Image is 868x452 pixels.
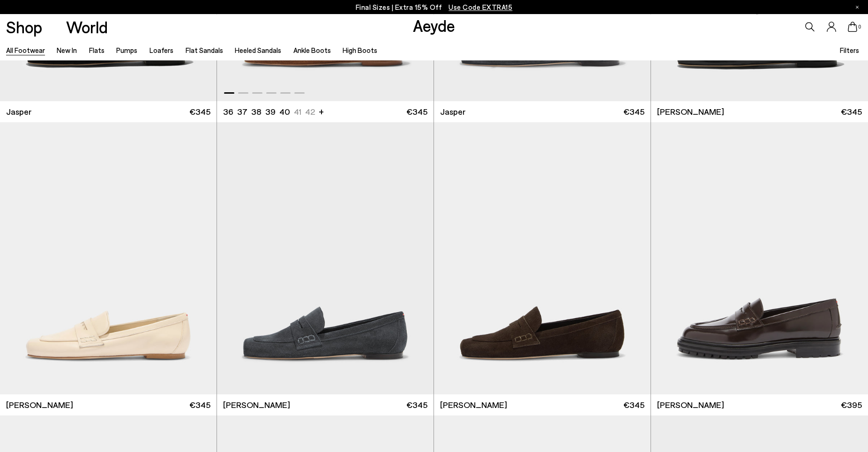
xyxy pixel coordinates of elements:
li: 40 [279,106,290,118]
a: Pumps [116,46,137,54]
a: Jasper €345 [434,101,651,122]
span: [PERSON_NAME] [657,106,724,118]
a: High Boots [343,46,377,54]
span: Jasper [440,106,465,118]
a: 36 37 38 39 40 41 42 + €345 [217,101,434,122]
a: Loafers [150,46,173,54]
span: €345 [841,106,862,118]
span: €345 [623,106,644,118]
a: New In [57,46,77,54]
span: €345 [189,399,210,411]
a: Ankle Boots [293,46,331,54]
span: Navigate to /collections/ss25-final-sizes [449,3,512,11]
a: World [66,19,108,35]
span: [PERSON_NAME] [6,399,73,411]
li: 39 [265,106,276,118]
span: €395 [841,399,862,411]
a: Flat Sandals [186,46,223,54]
a: Aeyde [413,15,455,35]
a: Flats [89,46,105,54]
span: 0 [857,24,862,30]
img: Leon Loafers [651,122,868,394]
img: Lana Suede Loafers [434,122,651,394]
span: [PERSON_NAME] [223,399,290,411]
p: Final Sizes | Extra 15% Off [356,1,513,13]
a: [PERSON_NAME] €395 [651,394,868,415]
a: [PERSON_NAME] €345 [651,101,868,122]
a: Heeled Sandals [235,46,281,54]
ul: variant [223,106,312,118]
img: Lana Suede Loafers [217,122,434,394]
a: [PERSON_NAME] €345 [434,394,651,415]
li: 36 [223,106,233,118]
a: Shop [6,19,42,35]
li: 38 [251,106,262,118]
span: Jasper [6,106,31,118]
a: [PERSON_NAME] €345 [217,394,434,415]
span: €345 [406,106,427,118]
span: €345 [406,399,427,411]
li: 37 [237,106,247,118]
a: All Footwear [6,46,45,54]
span: [PERSON_NAME] [657,399,724,411]
a: 0 [848,22,857,32]
span: Filters [840,46,859,54]
span: €345 [189,106,210,118]
span: [PERSON_NAME] [440,399,507,411]
span: €345 [623,399,644,411]
li: + [319,105,324,118]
